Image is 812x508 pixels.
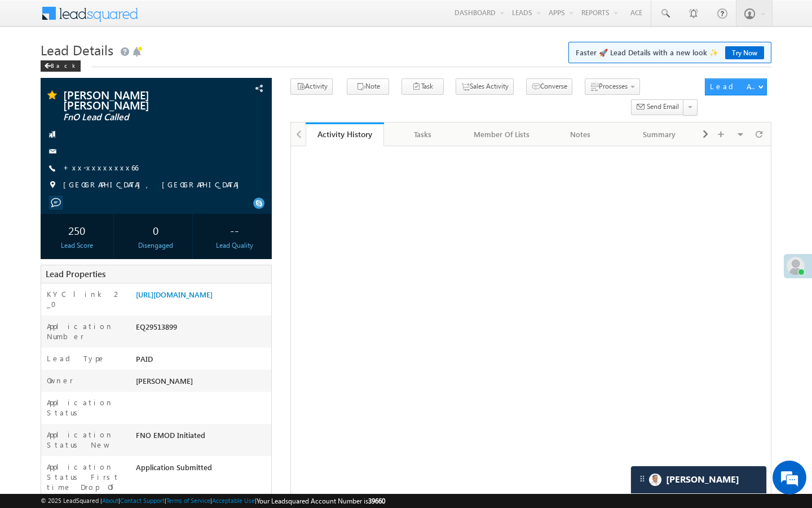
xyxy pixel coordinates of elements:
span: Send Email [647,102,679,112]
div: Application Submitted [133,462,271,478]
div: FNO EMOD Initiated [133,430,271,445]
div: Summary [629,128,689,141]
label: Application Status New [47,430,125,450]
div: 0 [122,220,189,240]
span: Lead Properties [46,268,105,279]
div: Tasks [393,128,453,141]
label: KYC link 2_0 [47,289,125,309]
a: Try Now [725,46,764,59]
div: -- [201,220,268,240]
a: Acceptable Use [212,497,255,504]
a: About [102,497,118,504]
label: Owner [47,375,73,386]
span: 39660 [368,497,385,505]
button: Processes [585,78,640,95]
div: Lead Actions [710,81,758,91]
a: Terms of Service [166,497,210,504]
a: Notes [541,122,620,146]
label: Application Status [47,397,125,418]
span: [PERSON_NAME] [136,376,193,386]
span: [GEOGRAPHIC_DATA], [GEOGRAPHIC_DATA] [63,179,245,191]
button: Send Email [631,99,684,116]
span: Carter [666,474,739,485]
button: Activity [290,78,333,95]
div: Member Of Lists [472,128,532,141]
div: Back [41,60,81,72]
button: Lead Actions [705,78,767,95]
a: +xx-xxxxxxxx66 [63,163,138,172]
div: Lead Quality [201,240,268,251]
a: Contact Support [120,497,165,504]
div: Notes [550,128,610,141]
a: Summary [620,122,699,146]
button: Sales Activity [456,78,514,95]
a: Member Of Lists [463,122,542,146]
div: Disengaged [122,240,189,251]
div: Activity History [314,129,376,139]
div: Lead Score [43,240,111,251]
button: Task [401,78,444,95]
a: Back [41,60,86,69]
a: [URL][DOMAIN_NAME] [136,290,213,299]
button: Converse [526,78,572,95]
label: Application Number [47,321,125,341]
span: Faster 🚀 Lead Details with a new look ✨ [576,47,764,58]
div: PAID [133,353,271,369]
div: 250 [43,220,111,240]
a: Tasks [384,122,463,146]
span: Processes [599,82,628,90]
span: Your Leadsquared Account Number is [257,497,385,505]
div: carter-dragCarter[PERSON_NAME] [630,466,767,494]
label: Application Status First time Drop Off [47,462,125,502]
span: © 2025 LeadSquared | | | | | [41,496,385,506]
label: Lead Type [47,353,105,364]
a: Activity History [306,122,385,146]
img: Carter [649,474,661,486]
span: [PERSON_NAME] [PERSON_NAME] [63,89,206,110]
img: carter-drag [638,474,647,483]
span: FnO Lead Called [63,112,206,123]
button: Note [347,78,389,95]
span: Lead Details [41,41,113,59]
div: EQ29513899 [133,321,271,337]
